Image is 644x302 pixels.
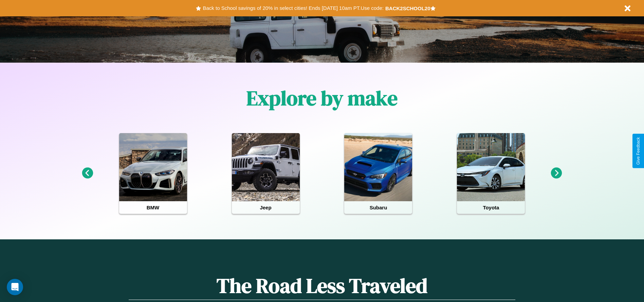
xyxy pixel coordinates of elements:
[129,272,515,300] h1: The Road Less Traveled
[457,201,525,214] h4: Toyota
[119,201,187,214] h4: BMW
[385,5,430,11] b: BACK2SCHOOL20
[636,137,641,165] div: Give Feedback
[201,3,385,13] button: Back to School savings of 20% in select cities! Ends [DATE] 10am PT.Use code:
[246,84,398,112] h1: Explore by make
[344,201,412,214] h4: Subaru
[232,201,300,214] h4: Jeep
[7,279,23,295] div: Open Intercom Messenger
